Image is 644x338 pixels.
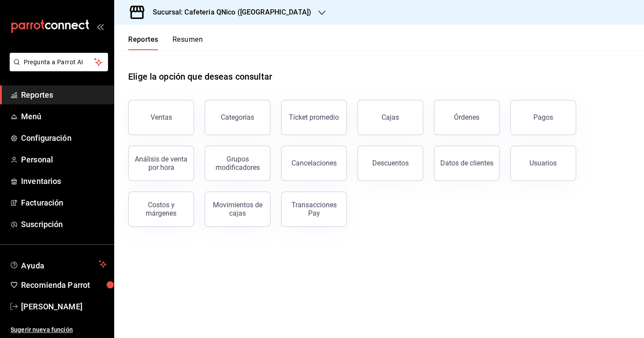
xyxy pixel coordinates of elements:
[128,146,194,181] button: Análisis de venta por hora
[434,100,500,135] button: Órdenes
[205,146,270,181] button: Grupos modificadores
[134,201,188,217] div: Costos y márgenes
[6,64,108,73] a: Pregunta a Parrot AI
[21,175,107,187] span: Inventarios
[11,325,107,334] span: Sugerir nueva función
[440,159,493,167] div: Datos de clientes
[372,159,409,167] div: Descuentos
[21,279,107,291] span: Recomienda Parrot
[205,191,270,227] button: Movimientos de cajas
[128,100,194,135] button: Ventas
[21,259,95,269] span: Ayuda
[173,35,203,50] button: Resumen
[357,146,423,181] button: Descuentos
[434,146,500,181] button: Datos de clientes
[21,301,107,312] span: [PERSON_NAME]
[210,201,265,217] div: Movimientos de cajas
[128,35,158,50] button: Reportes
[134,155,188,172] div: Análisis de venta por hora
[510,146,576,181] button: Usuarios
[510,100,576,135] button: Pagos
[454,113,479,121] div: Órdenes
[381,112,399,123] div: Cajas
[97,23,104,30] button: open_drawer_menu
[21,197,107,209] span: Facturación
[21,132,107,144] span: Configuración
[146,7,311,18] h3: Sucursal: Cafeteria QNico ([GEOGRAPHIC_DATA])
[221,113,254,121] div: Categorías
[529,159,557,167] div: Usuarios
[281,146,347,181] button: Cancelaciones
[291,159,337,167] div: Cancelaciones
[210,155,265,172] div: Grupos modificadores
[128,191,194,227] button: Costos y márgenes
[21,154,107,165] span: Personal
[24,58,94,67] span: Pregunta a Parrot AI
[10,53,108,71] button: Pregunta a Parrot AI
[281,100,347,135] button: Ticket promedio
[21,218,107,230] span: Suscripción
[281,191,347,227] button: Transacciones Pay
[205,100,270,135] button: Categorías
[21,110,107,122] span: Menú
[128,35,203,50] div: navigation tabs
[533,113,553,121] div: Pagos
[289,113,339,121] div: Ticket promedio
[128,70,272,83] h1: Elige la opción que deseas consultar
[287,201,341,217] div: Transacciones Pay
[151,113,172,121] div: Ventas
[357,100,423,135] a: Cajas
[21,89,107,101] span: Reportes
